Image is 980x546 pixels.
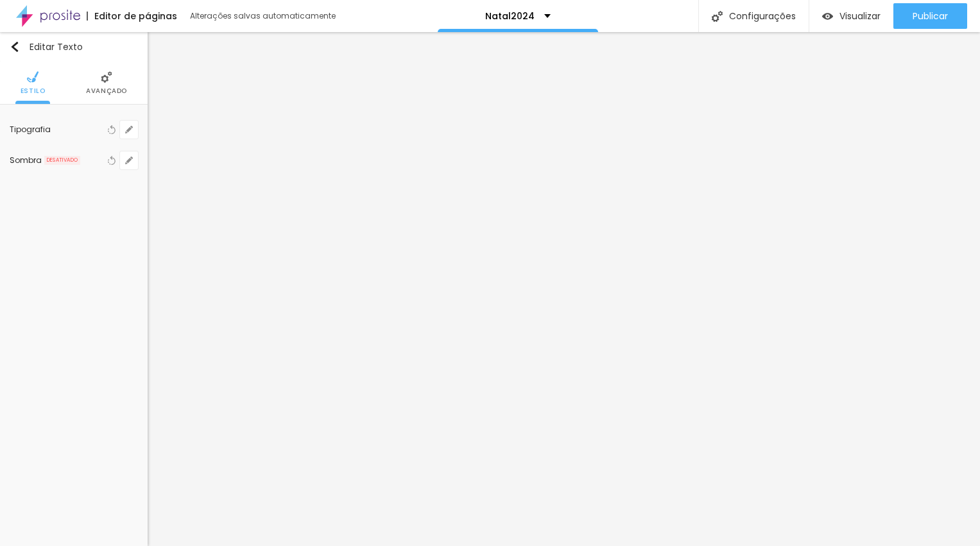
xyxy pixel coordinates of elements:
div: Editor de páginas [87,12,177,21]
img: Icone [101,71,112,83]
span: Estilo [21,88,46,94]
button: Visualizar [809,3,893,29]
div: Editar Texto [10,42,83,52]
span: Publicar [913,11,948,21]
div: Tipografia [10,126,105,133]
iframe: Editor [148,32,980,546]
img: Icone [10,42,20,52]
img: Icone [712,11,723,22]
img: view-1.svg [822,11,833,22]
span: Avançado [86,88,127,94]
span: DESATIVADO [44,156,80,165]
img: Icone [27,71,39,83]
p: Natal2024 [485,12,535,21]
span: Visualizar [839,11,881,21]
div: Alterações salvas automaticamente [190,12,338,20]
div: Sombra [10,157,42,164]
button: Publicar [893,3,967,29]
